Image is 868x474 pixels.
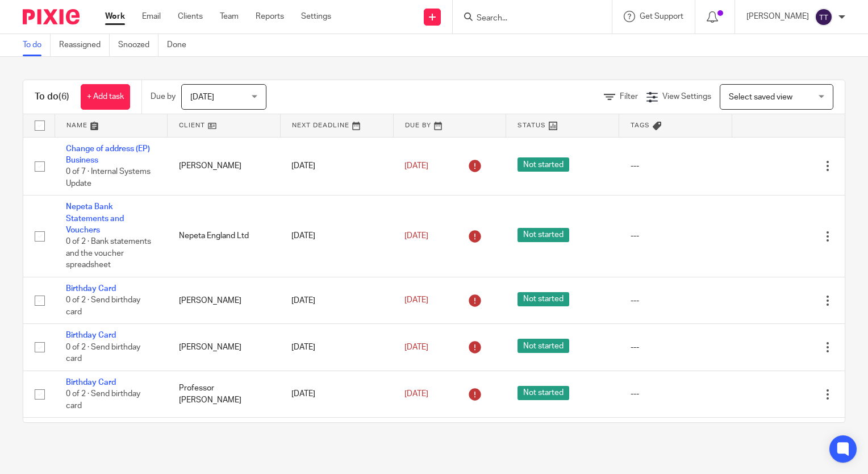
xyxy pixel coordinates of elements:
[66,379,116,386] a: Birthday Card
[66,390,140,410] span: 0 of 2 · Send birthday card
[518,386,569,400] span: Not started
[301,11,331,22] a: Settings
[105,11,125,22] a: Work
[518,292,569,306] span: Not started
[404,343,428,351] span: [DATE]
[66,203,124,234] a: Nepeta Bank Statements and Vouchers
[66,238,151,269] span: 0 of 2 · Bank statements and the voucher spreadsheet
[220,11,239,22] a: Team
[631,295,721,306] div: ---
[620,93,638,101] span: Filter
[475,14,578,24] input: Search
[518,339,569,353] span: Not started
[66,145,150,164] a: Change of address (EP) Business
[256,11,284,22] a: Reports
[168,137,281,196] td: [PERSON_NAME]
[729,93,792,101] span: Select saved view
[280,196,393,277] td: [DATE]
[518,157,569,172] span: Not started
[280,418,393,464] td: [DATE]
[168,277,281,323] td: [PERSON_NAME]
[404,232,428,240] span: [DATE]
[631,122,650,128] span: Tags
[168,196,281,277] td: Nepeta England Ltd
[66,331,116,339] a: Birthday Card
[167,34,195,56] a: Done
[662,93,711,101] span: View Settings
[168,324,281,371] td: [PERSON_NAME]
[151,91,176,102] p: Due by
[631,388,721,400] div: ---
[23,9,80,24] img: Pixie
[631,230,721,242] div: ---
[66,297,140,317] span: 0 of 2 · Send birthday card
[168,418,281,464] td: [PERSON_NAME]
[518,228,569,242] span: Not started
[59,34,110,56] a: Reassigned
[280,371,393,417] td: [DATE]
[66,285,116,293] a: Birthday Card
[404,162,428,170] span: [DATE]
[59,92,69,101] span: (6)
[404,390,428,398] span: [DATE]
[23,34,51,56] a: To do
[640,13,683,20] span: Get Support
[66,343,140,363] span: 0 of 2 · Send birthday card
[631,160,721,172] div: ---
[746,11,809,22] p: [PERSON_NAME]
[81,84,130,110] a: + Add task
[66,168,151,188] span: 0 of 7 · Internal Systems Update
[404,297,428,305] span: [DATE]
[142,11,161,22] a: Email
[35,91,69,103] h1: To do
[631,342,721,353] div: ---
[280,137,393,196] td: [DATE]
[190,93,214,101] span: [DATE]
[280,277,393,323] td: [DATE]
[280,324,393,371] td: [DATE]
[815,8,833,26] img: svg%3E
[168,371,281,417] td: Professor [PERSON_NAME]
[178,11,203,22] a: Clients
[118,34,158,56] a: Snoozed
